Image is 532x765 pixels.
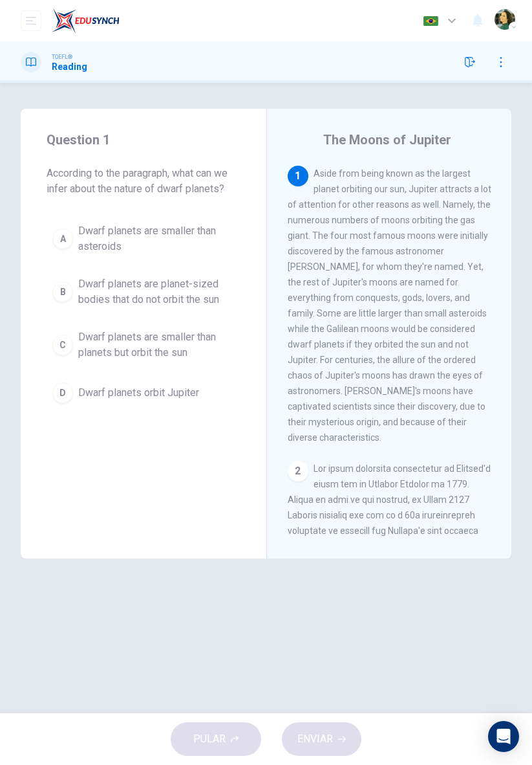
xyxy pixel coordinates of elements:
img: Profile picture [495,9,515,30]
button: CDwarf planets are smaller than planets but orbit the sun [47,324,240,366]
img: EduSynch logo [52,8,120,34]
span: According to the paragraph, what can we infer about the nature of dwarf planets? [47,166,240,197]
img: pt [423,16,439,26]
button: BDwarf planets are planet-sized bodies that do not orbit the sun [47,271,240,313]
h4: The Moons of Jupiter [323,129,451,150]
span: Aside from being known as the largest planet orbiting our sun, Jupiter attracts a lot of attentio... [288,168,491,443]
button: open mobile menu [21,10,41,31]
button: DDwarf planets orbit Jupiter [47,377,240,409]
div: D [52,382,73,403]
div: 2 [288,461,308,482]
div: C [52,335,73,355]
div: 1 [288,166,308,186]
button: ADwarf planets are smaller than asteroids [47,217,240,260]
span: Dwarf planets are planet-sized bodies that do not orbit the sun [78,276,235,307]
h1: Reading [52,61,87,72]
div: A [52,228,73,249]
span: TOEFL® [52,52,72,61]
h4: Question 1 [47,129,240,150]
span: Dwarf planets are smaller than asteroids [78,223,235,254]
span: Dwarf planets are smaller than planets but orbit the sun [78,329,235,360]
div: Open Intercom Messenger [488,721,519,752]
div: B [52,282,73,302]
span: Dwarf planets orbit Jupiter [78,385,199,401]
